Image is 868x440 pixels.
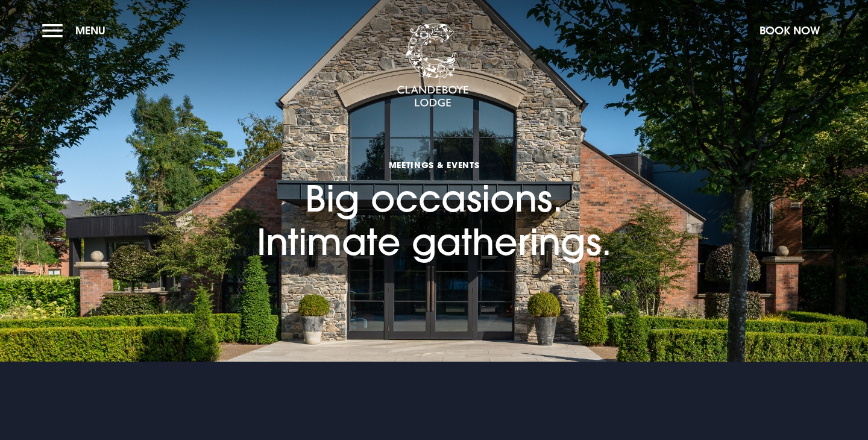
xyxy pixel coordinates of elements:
[397,24,469,108] img: Clandeboye Lodge
[257,104,612,263] h1: Big occasions. Intimate gatherings.
[257,159,612,171] span: Meetings & Events
[75,24,105,37] span: Menu
[753,17,826,43] button: Book Now
[42,17,112,43] button: Menu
